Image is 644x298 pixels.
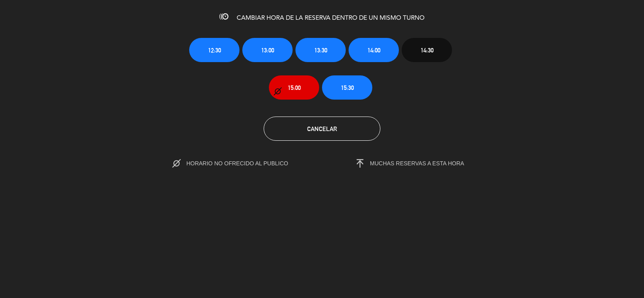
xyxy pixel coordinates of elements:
span: HORARIO NO OFRECIDO AL PUBLICO [186,160,305,167]
span: 14:00 [367,46,380,55]
button: 14:00 [349,38,399,62]
span: Cancelar [307,125,337,132]
span: MUCHAS RESERVAS A ESTA HORA [370,160,464,167]
button: 13:00 [242,38,293,62]
button: 14:30 [402,38,452,62]
span: 13:30 [314,46,327,55]
span: 15:30 [341,83,354,92]
button: 15:00 [269,75,319,100]
span: CAMBIAR HORA DE LA RESERVA DENTRO DE UN MISMO TURNO [237,15,425,21]
span: 13:00 [261,46,274,55]
span: 15:00 [288,83,301,92]
span: 12:30 [208,46,221,55]
button: Cancelar [264,117,380,141]
button: 13:30 [295,38,346,62]
button: 12:30 [189,38,239,62]
button: 15:30 [322,75,372,100]
span: 14:30 [421,46,433,55]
